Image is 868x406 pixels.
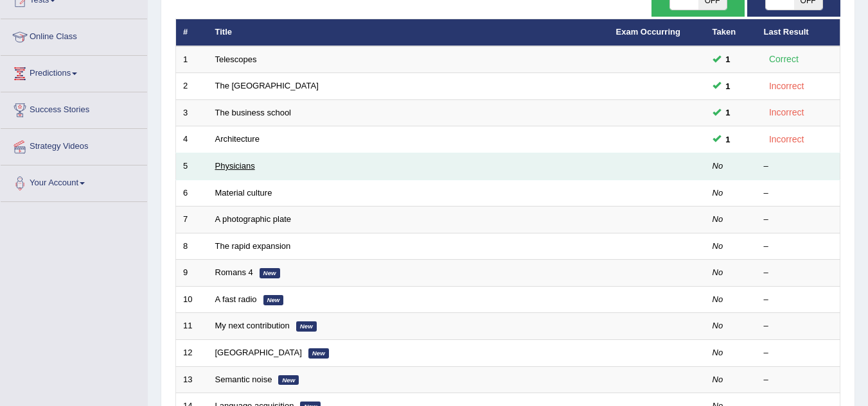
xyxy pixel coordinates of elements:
span: You can still take this question [721,80,736,93]
div: – [764,187,833,199]
div: – [764,241,833,253]
a: Success Stories [1,92,147,124]
div: – [764,214,833,226]
div: – [764,160,833,173]
td: 9 [176,260,208,287]
em: No [713,267,723,277]
td: 3 [176,99,208,126]
td: 8 [176,233,208,260]
em: No [713,321,723,330]
th: Taken [705,19,757,46]
span: You can still take this question [721,133,736,146]
a: Exam Occurring [616,27,680,37]
span: You can still take this question [721,106,736,119]
a: Semantic noise [215,375,272,384]
a: The rapid expansion [215,241,291,251]
em: No [713,348,723,357]
td: 7 [176,207,208,233]
a: Your Account [1,165,147,198]
a: Material culture [215,188,272,198]
div: Incorrect [764,105,810,120]
th: # [176,19,208,46]
td: 1 [176,46,208,73]
td: 13 [176,366,208,393]
em: No [713,188,723,198]
em: New [260,268,280,278]
em: No [713,161,723,171]
div: Incorrect [764,79,810,94]
th: Title [208,19,609,46]
a: Romans 4 [215,267,253,277]
div: – [764,320,833,332]
td: 12 [176,339,208,366]
div: – [764,294,833,306]
em: No [713,375,723,384]
em: No [713,294,723,304]
a: Online Class [1,19,147,51]
a: Architecture [215,134,260,144]
a: The business school [215,108,292,117]
em: New [296,321,317,332]
a: [GEOGRAPHIC_DATA] [215,348,302,357]
td: 10 [176,286,208,313]
div: – [764,267,833,279]
a: Predictions [1,56,147,88]
a: A fast radio [215,294,257,304]
td: 4 [176,126,208,153]
div: – [764,347,833,359]
a: My next contribution [215,321,290,330]
a: The [GEOGRAPHIC_DATA] [215,81,319,90]
td: 6 [176,180,208,207]
em: No [713,214,723,224]
a: Physicians [215,161,255,171]
span: You can still take this question [721,53,736,66]
a: Telescopes [215,55,257,64]
div: Correct [764,52,804,67]
td: 2 [176,73,208,100]
td: 11 [176,313,208,340]
td: 5 [176,153,208,180]
a: A photographic plate [215,214,292,224]
a: Strategy Videos [1,129,147,161]
em: New [263,295,284,305]
em: No [713,241,723,251]
th: Last Result [757,19,840,46]
div: – [764,374,833,386]
div: Incorrect [764,132,810,147]
em: New [278,375,299,385]
em: New [308,348,329,359]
